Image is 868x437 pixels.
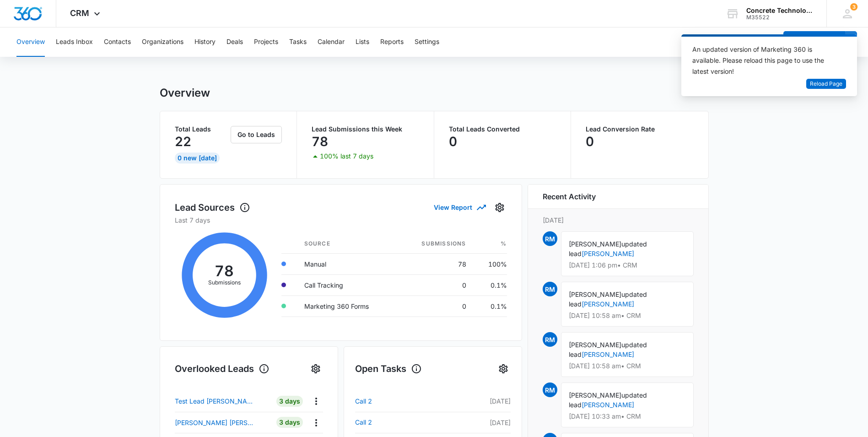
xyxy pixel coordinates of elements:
[569,413,686,420] p: [DATE] 10:33 am • CRM
[231,131,282,138] a: Go to Leads
[175,215,507,225] p: Last 7 days
[543,282,557,296] span: RM
[543,382,557,397] span: RM
[175,153,220,164] div: 0 New [DATE]
[194,27,216,57] button: History
[160,86,210,100] h1: Overview
[70,8,89,18] span: CRM
[543,215,694,225] p: [DATE]
[543,332,557,347] span: RM
[449,134,457,149] p: 0
[496,361,511,376] button: Settings
[449,126,556,132] p: Total Leads Converted
[543,191,596,202] h6: Recent Activity
[424,418,510,427] p: [DATE]
[415,27,439,57] button: Settings
[569,312,686,319] p: [DATE] 10:58 am • CRM
[175,418,274,427] a: [PERSON_NAME] [PERSON_NAME]
[569,363,686,369] p: [DATE] 10:58 am • CRM
[474,253,507,274] td: 100%
[569,262,686,268] p: [DATE] 1:06 pm • CRM
[175,396,274,406] a: Test Lead [PERSON_NAME]
[569,240,621,248] span: [PERSON_NAME]
[586,134,594,149] p: 0
[474,274,507,295] td: 0.1%
[380,27,404,57] button: Reports
[586,126,694,132] p: Lead Conversion Rate
[320,153,373,159] p: 100% last 7 days
[582,401,634,409] a: [PERSON_NAME]
[746,14,813,21] div: account id
[142,27,183,57] button: Organizations
[398,234,474,254] th: Submissions
[582,350,634,358] a: [PERSON_NAME]
[355,396,425,407] a: Call 2
[276,396,303,407] div: 3 Days
[398,295,474,317] td: 0
[434,199,485,215] button: View Report
[312,134,328,149] p: 78
[398,274,474,295] td: 0
[810,80,842,88] span: Reload Page
[308,361,323,376] button: Settings
[569,290,621,298] span: [PERSON_NAME]
[56,27,93,57] button: Leads Inbox
[231,126,282,143] button: Go to Leads
[806,79,846,89] button: Reload Page
[582,300,634,308] a: [PERSON_NAME]
[582,250,634,257] a: [PERSON_NAME]
[356,27,369,57] button: Lists
[783,31,845,53] button: Add Contact
[175,362,270,376] h1: Overlooked Leads
[312,126,419,132] p: Lead Submissions this Week
[543,231,557,246] span: RM
[850,3,857,11] span: 3
[746,7,813,14] div: account name
[16,27,45,57] button: Overview
[318,27,345,57] button: Calendar
[297,295,398,317] td: Marketing 360 Forms
[297,234,398,254] th: Source
[492,200,507,215] button: Settings
[309,394,323,408] button: Actions
[355,417,425,428] a: Call 2
[175,396,257,406] p: Test Lead [PERSON_NAME]
[398,253,474,274] td: 78
[175,418,257,427] p: [PERSON_NAME] [PERSON_NAME]
[309,415,323,430] button: Actions
[297,253,398,274] td: Manual
[254,27,278,57] button: Projects
[424,396,510,406] p: [DATE]
[692,44,835,77] div: An updated version of Marketing 360 is available. Please reload this page to use the latest version!
[175,126,229,132] p: Total Leads
[226,27,243,57] button: Deals
[276,417,303,428] div: 3 Days
[474,234,507,254] th: %
[474,295,507,317] td: 0.1%
[355,362,422,376] h1: Open Tasks
[850,3,857,11] div: notifications count
[297,274,398,295] td: Call Tracking
[175,201,250,214] h1: Lead Sources
[175,134,191,149] p: 22
[104,27,131,57] button: Contacts
[289,27,307,57] button: Tasks
[569,341,621,349] span: [PERSON_NAME]
[569,391,621,399] span: [PERSON_NAME]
